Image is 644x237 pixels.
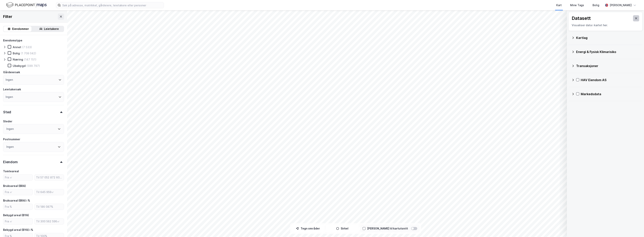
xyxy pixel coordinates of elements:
div: Bolig [593,3,599,8]
input: Søk på adresse, matrikkel, gårdeiere, leietakere eller personer [61,2,164,8]
input: Fra ㎡ [3,175,33,180]
input: Fra ㎡ [3,219,33,224]
button: Tegn områder [292,225,324,232]
div: [PERSON_NAME] [610,3,632,8]
div: Ingen [6,77,13,82]
div: (7 533) [22,45,32,49]
input: Til 186 087% [35,204,64,210]
input: Til 300 562 596㎡ [35,219,64,224]
div: (1 708 042) [21,51,36,55]
div: Bruksareal (BRA) i % [3,198,30,203]
div: Mine Tags [570,3,584,8]
input: Fra ㎡ [3,189,33,195]
div: Bebygd areal (BYA) i % [3,228,33,232]
div: (599 797) [26,64,40,68]
div: Visualiser data i kartet her. [572,23,639,28]
div: Markedsdata [581,92,639,96]
div: Sted [3,110,11,114]
iframe: Chat Widget [625,219,644,237]
div: Datasett [572,15,591,21]
div: Ingen [6,127,14,131]
div: Ingen [6,145,14,149]
div: Kart [556,3,562,8]
div: Postnummer [3,137,20,142]
div: Annet [13,45,21,49]
div: Steder [3,119,12,124]
div: Eiendom [3,160,18,164]
div: (147 151) [24,58,36,61]
div: Leietakersøk [3,87,21,92]
div: Energi & Fysisk Klimarisiko [576,50,639,54]
div: Transaksjoner [576,64,639,68]
div: Bruksareal (BRA) [3,184,26,188]
div: Filter [3,13,12,20]
div: Eiendommer [12,27,29,31]
div: Næring [13,58,23,61]
div: HAV Eiendom AS [581,78,639,82]
img: logo.f888ab2527a4732fd821a326f86c7f29.svg [6,2,47,8]
button: Sirkel [326,225,359,232]
input: Fra % [3,204,33,210]
div: Kontrollprogram for chat [625,219,644,237]
div: Bolig [13,51,20,55]
div: Tomteareal [3,169,19,174]
div: Kartlag [576,35,639,40]
div: Leietakere [44,27,59,31]
input: Til 57 052 872 600㎡ [35,175,64,180]
div: Gårdeiersøk [3,70,20,75]
div: [PERSON_NAME] til kartutsnitt [367,226,408,231]
input: Til 645 959㎡ [35,189,64,195]
div: Ingen [6,95,13,99]
div: Ubebygd [13,64,26,68]
div: Bebygd areal (BYA) [3,213,29,218]
div: Eiendomstype [3,38,22,43]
